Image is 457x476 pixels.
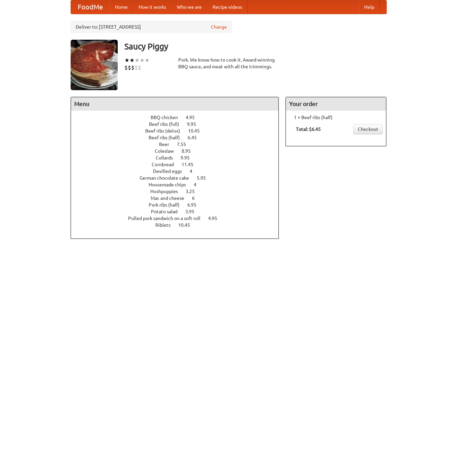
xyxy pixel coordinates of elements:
[149,202,186,208] span: Pork ribs (half)
[128,64,131,71] li: $
[138,64,141,71] li: $
[124,40,387,53] h3: Saucy Piggy
[286,97,386,111] h4: Your order
[177,142,193,147] span: 7.55
[181,155,196,160] span: 9.95
[149,182,209,187] a: Housemade chips 4
[190,169,199,174] span: 4
[156,155,180,160] span: Collards
[178,57,279,70] div: Pork. We know how to cook it. Award-winning BBQ sauce, and meat with all the trimmings.
[207,0,247,14] a: Recipe videos
[110,0,133,14] a: Home
[145,57,150,64] li: ★
[185,209,201,214] span: 3.95
[149,121,208,127] a: Beef ribs (full) 9.95
[151,209,184,214] span: Potato salad
[151,115,207,120] a: BBQ chicken 4.95
[145,128,187,134] span: Beef ribs (delux)
[155,222,202,228] a: Riblets 10.45
[289,114,383,121] li: 1 × Beef ribs (half)
[149,135,209,140] a: Beef ribs (half) 6.45
[353,124,383,134] a: Checkout
[182,162,200,167] span: 11.45
[172,0,207,14] a: Who we are
[186,115,201,120] span: 4.95
[131,64,135,71] li: $
[155,148,181,154] span: Coleslaw
[71,40,118,90] img: angular.jpg
[359,0,380,14] a: Help
[153,169,205,174] a: Devilled eggs 4
[145,128,212,134] a: Beef ribs (delux) 10.45
[182,148,197,154] span: 8.95
[129,57,135,64] li: ★
[151,195,191,201] span: Mac and cheese
[151,209,207,214] a: Potato salad 3.95
[153,169,189,174] span: Devilled eggs
[71,97,279,111] h4: Menu
[211,24,227,30] a: Change
[192,195,201,201] span: 6
[124,57,129,64] li: ★
[296,126,321,132] b: Total: $6.45
[187,121,203,127] span: 9.95
[150,189,207,194] a: Hushpuppies 3.25
[155,222,177,228] span: Riblets
[133,0,172,14] a: How it works
[135,64,138,71] li: $
[156,155,202,160] a: Collards 9.95
[140,57,145,64] li: ★
[71,21,232,33] div: Deliver to: [STREET_ADDRESS]
[186,189,201,194] span: 3.25
[208,216,224,221] span: 4.95
[128,216,207,221] span: Pulled pork sandwich on a soft roll
[149,182,193,187] span: Housemade chips
[140,175,218,181] a: German chocolate cake 5.95
[155,148,203,154] a: Coleslaw 8.95
[149,202,209,208] a: Pork ribs (half) 6.95
[135,57,140,64] li: ★
[128,216,230,221] a: Pulled pork sandwich on a soft roll 4.95
[194,182,203,187] span: 4
[152,162,206,167] a: Cornbread 11.45
[197,175,213,181] span: 5.95
[159,142,176,147] span: Beer
[124,64,128,71] li: $
[187,202,203,208] span: 6.95
[149,135,187,140] span: Beef ribs (half)
[151,195,207,201] a: Mac and cheese 6
[149,121,186,127] span: Beef ribs (full)
[178,222,197,228] span: 10.45
[152,162,181,167] span: Cornbread
[151,115,185,120] span: BBQ chicken
[140,175,196,181] span: German chocolate cake
[188,135,203,140] span: 6.45
[159,142,198,147] a: Beer 7.55
[150,189,185,194] span: Hushpuppies
[71,0,110,14] a: FoodMe
[188,128,206,134] span: 10.45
